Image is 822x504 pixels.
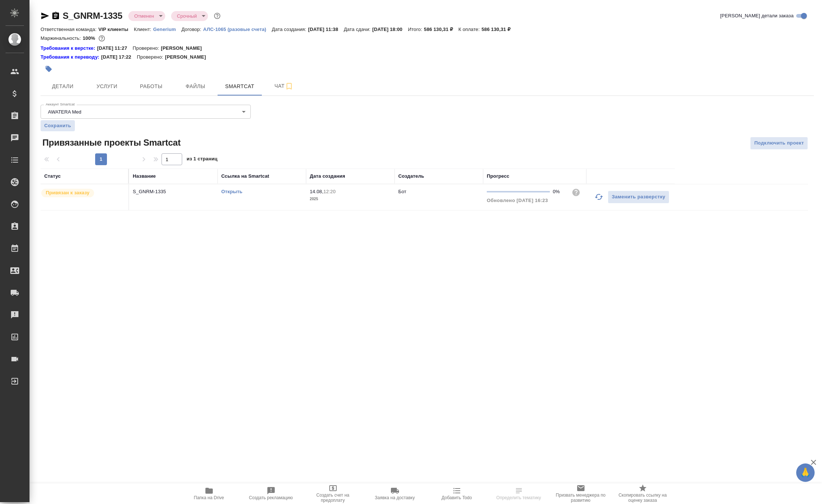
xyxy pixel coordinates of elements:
button: Обновить прогресс [590,188,608,206]
p: [PERSON_NAME] [165,53,211,61]
div: 0% [553,188,566,195]
p: Итого: [408,27,424,32]
div: Нажми, чтобы открыть папку с инструкцией [41,53,101,61]
button: 0.00 RUB; [97,34,107,43]
div: AWATERA Med [41,105,251,119]
p: 586 130,31 ₽ [482,27,516,32]
span: Smartcat [222,82,257,91]
span: Заменить разверстку [612,193,665,201]
p: Проверено: [133,45,161,52]
button: Скопировать ссылку [51,11,60,20]
p: Маржинальность: [41,35,83,41]
p: [DATE] 11:27 [97,45,133,52]
div: Статус [44,173,61,180]
span: Привязанные проекты Smartcat [41,137,181,149]
p: Generium [153,27,181,32]
div: Прогресс [487,173,509,180]
a: Требования к переводу: [41,53,101,61]
p: Ответственная команда: [41,27,98,32]
div: Дата создания [310,173,345,180]
p: [PERSON_NAME] [161,45,207,52]
button: Скопировать ссылку для ЯМессенджера [41,11,49,20]
button: Сохранить [41,120,75,131]
p: АЛС-1065 (разовые счета) [203,27,272,32]
p: Бот [398,189,406,194]
span: Сохранить [44,122,71,129]
button: 🙏 [796,463,815,482]
div: Отменен [128,11,165,21]
span: Детали [45,82,80,91]
p: Дата создания: [272,27,308,32]
button: Заменить разверстку [608,191,669,204]
p: [DATE] 11:38 [308,27,344,32]
button: Отменен [132,13,156,19]
svg: Подписаться [285,82,294,91]
span: Обновлено [DATE] 16:23 [487,198,548,203]
p: Дата сдачи: [344,27,372,32]
a: Требования к верстке: [41,45,97,52]
p: 12:20 [323,189,336,194]
span: из 1 страниц [187,154,218,165]
p: VIP клиенты [98,27,134,32]
div: Название [133,173,156,180]
p: 100% [83,35,97,41]
span: Файлы [178,82,213,91]
p: К оплате: [458,27,482,32]
button: Срочный [175,13,199,19]
span: [PERSON_NAME] детали заказа [720,12,794,20]
p: 2025 [310,195,391,203]
a: S_GNRM-1335 [63,11,122,21]
p: Договор: [181,27,203,32]
button: Доп статусы указывают на важность/срочность заказа [212,11,222,21]
div: Создатель [398,173,424,180]
button: Добавить тэг [41,61,57,77]
div: Отменен [171,11,208,21]
p: 586 130,31 ₽ [424,27,458,32]
a: Открыть [221,189,242,194]
span: Услуги [89,82,125,91]
p: S_GNRM-1335 [133,188,214,195]
span: Работы [133,82,169,91]
p: [DATE] 17:22 [101,53,137,61]
span: Чат [266,81,302,91]
button: Подключить проект [750,137,808,150]
p: 14.08, [310,189,323,194]
a: Generium [153,26,181,32]
span: 🙏 [799,465,812,480]
p: Привязан к заказу [46,189,90,197]
p: Клиент: [134,27,153,32]
div: Нажми, чтобы открыть папку с инструкцией [41,45,97,52]
div: Ссылка на Smartcat [221,173,269,180]
span: Подключить проект [754,139,804,147]
a: АЛС-1065 (разовые счета) [203,26,272,32]
p: Проверено: [137,53,165,61]
button: AWATERA Med [46,109,84,115]
p: [DATE] 18:00 [372,27,408,32]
